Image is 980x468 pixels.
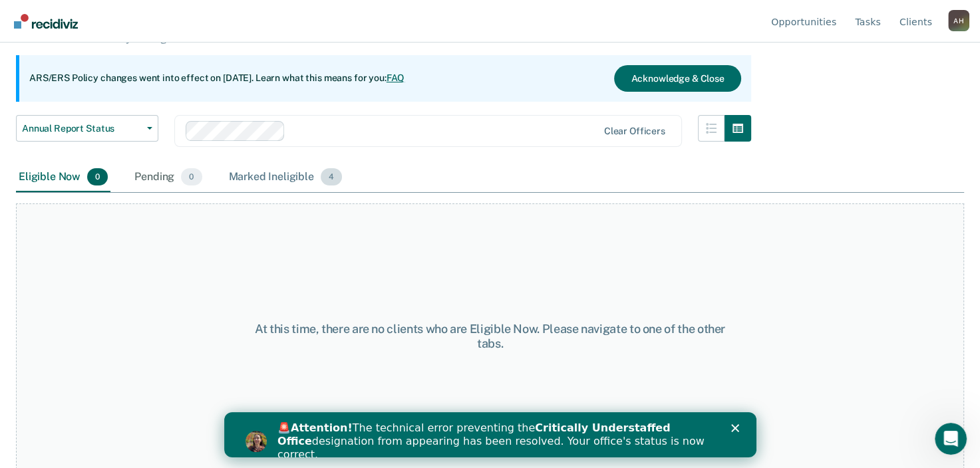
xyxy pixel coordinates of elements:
iframe: Intercom live chat [935,423,967,455]
b: Attention! [67,9,128,22]
b: Critically Understaffed Office [53,9,446,35]
p: ARS/ERS Policy changes went into effect on [DATE]. Learn what this means for you: [29,72,405,85]
button: Acknowledge & Close [614,65,740,92]
div: A H [948,10,969,31]
div: At this time, there are no clients who are Eligible Now. Please navigate to one of the other tabs. [253,322,727,350]
button: Annual Report Status [16,115,158,142]
img: Recidiviz [14,14,78,29]
button: Profile dropdown button [948,10,969,31]
iframe: Intercom live chat banner [224,412,756,457]
span: Annual Report Status [22,123,142,134]
span: 0 [87,168,108,185]
div: Pending0 [132,163,204,192]
p: Supervision clients may be eligible for Annual Report Status if they meet certain criteria. The o... [16,19,724,45]
div: Close [507,12,520,20]
a: FAQ [387,72,405,83]
span: 0 [181,168,202,185]
div: Clear officers [604,126,665,137]
div: 🚨 The technical error preventing the designation from appearing has been resolved. Your office's ... [53,9,490,49]
div: Eligible Now0 [16,163,110,192]
div: Marked Ineligible4 [226,163,345,192]
span: 4 [321,168,342,185]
